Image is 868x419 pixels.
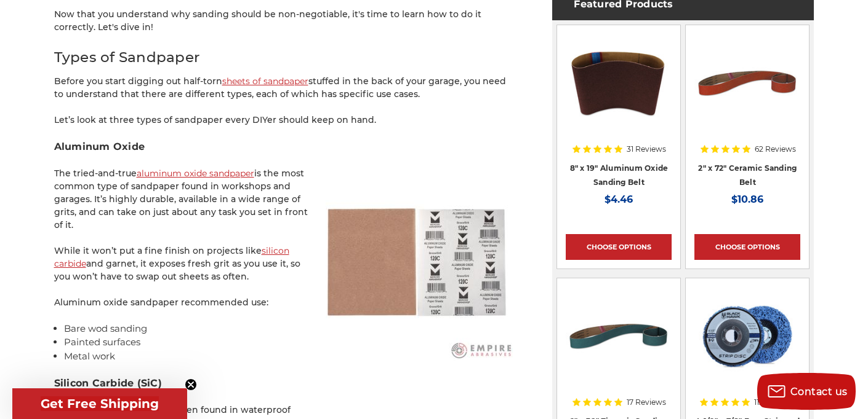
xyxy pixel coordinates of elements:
a: 8" x 19" Aluminum Oxide Sanding Belt [570,163,669,187]
a: 2" x 72" Ceramic Sanding Belt [698,163,797,187]
span: Contact us [790,386,848,397]
img: 4-1/2" x 7/8" Easy Strip and Clean Disc [694,287,800,385]
p: Let’s look at three types of sandpaper every DIYer should keep on hand. [54,114,516,127]
img: 9x11 Aluminum oxide sandpaper sheets from Empire Abrasives [316,161,516,361]
a: 2" x 72" Ceramic Pipe Sanding Belt [694,34,800,173]
img: 2" x 72" Ceramic Pipe Sanding Belt [694,34,800,132]
span: $4.46 [605,194,633,205]
h3: Silicon Carbide (SiC) [54,376,516,391]
div: Get Free ShippingClose teaser [12,388,187,419]
p: Aluminum oxide sandpaper recommended use: [54,296,516,309]
img: aluminum oxide 8x19 sanding belt [566,34,672,132]
span: Get Free Shipping [41,396,159,411]
a: Choose Options [694,234,800,260]
p: Now that you understand why sanding should be non-negotiable, it's time to learn how to do it cor... [54,8,516,34]
a: aluminum oxide sandpaper [137,168,254,179]
h2: Types of Sandpaper [54,47,516,68]
a: sheets of sandpaper [222,76,308,87]
p: While it won’t put a fine finish on projects like and garnet, it exposes fresh grit as you use it... [54,245,516,283]
span: $10.86 [731,194,763,205]
button: Contact us [757,373,856,410]
a: aluminum oxide 8x19 sanding belt [566,34,672,173]
a: Choose Options [566,234,672,260]
li: Metal work [64,350,516,364]
img: 2" x 36" Zirconia Pipe Sanding Belt [566,287,672,385]
p: Before you start digging out half-torn stuffed in the back of your garage, you need to understand... [54,75,516,101]
a: silicon carbide [54,245,289,269]
p: The tried-and-true is the most common type of sandpaper found in workshops and garages. It’s high... [54,167,516,232]
button: Close teaser [185,378,197,391]
li: Painted surfaces [64,335,516,350]
li: Bare wod sanding [64,322,516,336]
h3: Aluminum Oxide [54,139,516,154]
